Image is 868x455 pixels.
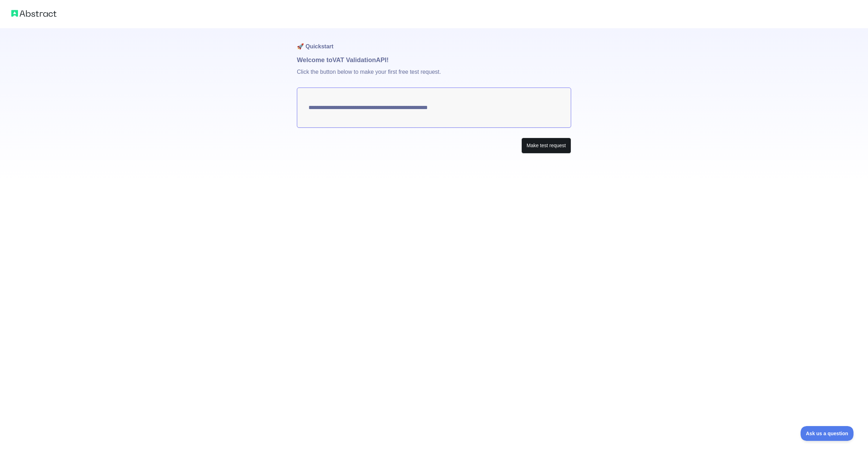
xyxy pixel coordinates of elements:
button: Make test request [521,138,571,154]
img: Abstract logo [11,8,56,18]
p: Click the button below to make your first free test request. [297,65,571,88]
h1: 🚀 Quickstart [297,28,571,55]
iframe: Toggle Customer Support [801,426,854,441]
h1: Welcome to VAT Validation API! [297,55,571,65]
